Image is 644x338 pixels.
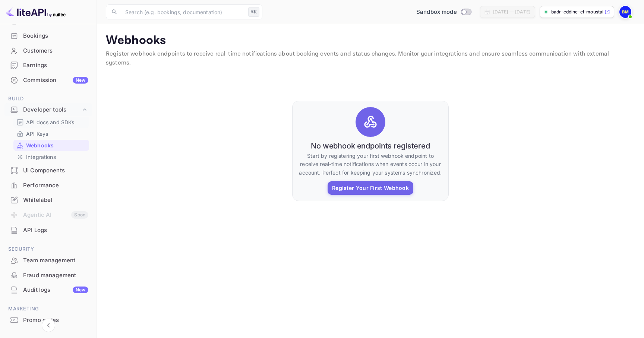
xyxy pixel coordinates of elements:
[6,6,66,18] img: LiteAPI logo
[23,196,88,204] div: Whitelabel
[23,61,88,70] div: Earnings
[121,4,245,19] input: Search (e.g. bookings, documentation)
[26,130,48,138] p: API Keys
[551,9,603,15] p: badr-eddine-el-moustai...
[13,151,89,162] div: Integrations
[4,245,92,253] span: Security
[619,6,631,18] img: badr-eddine El moustaine
[23,181,88,190] div: Performance
[106,33,635,48] p: Webhooks
[4,253,92,267] a: Team management
[4,313,92,328] div: Promo codes
[16,141,86,149] a: Webhooks
[4,193,92,207] div: Whitelabel
[4,313,92,327] a: Promo codes
[4,14,92,28] a: Home
[4,58,92,72] a: Earnings
[4,58,92,73] div: Earnings
[23,106,81,114] div: Developer tools
[413,8,474,16] div: Switch to Production mode
[13,128,89,139] div: API Keys
[4,163,92,178] div: UI Components
[4,178,92,193] div: Performance
[4,193,92,207] a: Whitelabel
[73,77,88,84] div: New
[23,256,88,265] div: Team management
[23,166,88,175] div: UI Components
[23,316,88,325] div: Promo codes
[4,29,92,43] div: Bookings
[4,223,92,237] a: API Logs
[4,253,92,268] div: Team management
[23,76,88,85] div: Commission
[4,283,92,297] a: Audit logsNew
[4,44,92,57] a: Customers
[493,9,530,15] div: [DATE] — [DATE]
[16,118,86,126] a: API docs and SDKs
[4,73,92,87] a: CommissionNew
[328,181,413,195] button: Register Your First Webhook
[13,117,89,128] div: API docs and SDKs
[4,44,92,58] div: Customers
[26,153,56,161] p: Integrations
[23,47,88,55] div: Customers
[4,268,92,283] div: Fraud management
[4,178,92,192] a: Performance
[4,29,92,43] a: Bookings
[106,50,635,68] p: Register webhook endpoints to receive real-time notifications about booking events and status cha...
[311,141,430,150] h6: No webhook endpoints registered
[4,305,92,313] span: Marketing
[4,73,92,88] div: CommissionNew
[4,95,92,103] span: Build
[4,163,92,177] a: UI Components
[4,103,92,116] div: Developer tools
[73,287,88,293] div: New
[4,223,92,238] div: API Logs
[416,8,457,16] span: Sandbox mode
[13,140,89,151] div: Webhooks
[299,152,442,177] p: Start by registering your first webhook endpoint to receive real-time notifications when events o...
[16,130,86,138] a: API Keys
[248,7,259,17] div: ⌘K
[4,283,92,297] div: Audit logsNew
[23,271,88,280] div: Fraud management
[42,319,55,332] button: Collapse navigation
[4,268,92,282] a: Fraud management
[26,141,54,149] p: Webhooks
[23,32,88,40] div: Bookings
[26,118,75,126] p: API docs and SDKs
[23,226,88,235] div: API Logs
[23,286,88,294] div: Audit logs
[16,153,86,161] a: Integrations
